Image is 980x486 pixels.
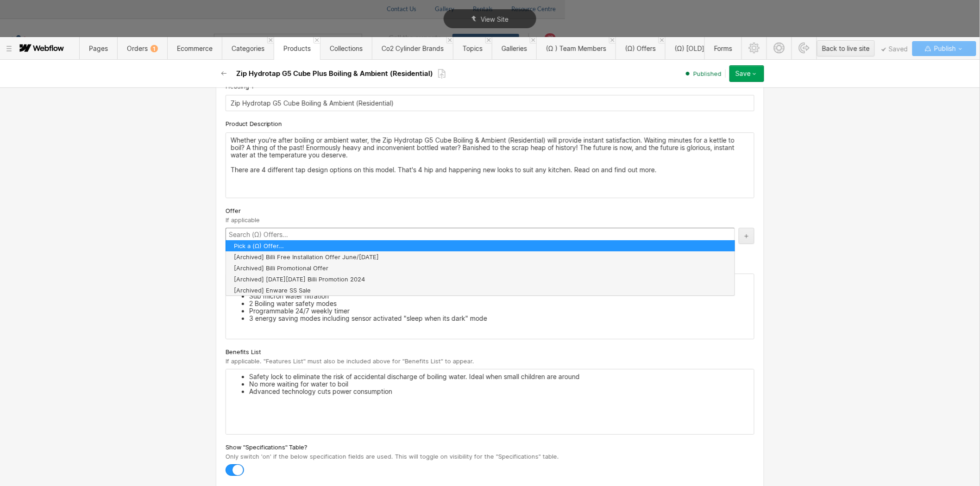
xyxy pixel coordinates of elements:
[230,286,730,294] div: [Archived] Enware SS Sale
[609,37,616,44] a: Close '(Ω ) Team Members' tab
[249,388,749,395] li: Advanced technology cuts power consumption
[151,45,158,52] div: 1
[226,348,261,356] span: Benefits List
[882,47,908,52] span: Saved
[89,44,108,52] span: Pages
[502,44,527,52] span: Galleries
[236,69,433,78] h2: Zip Hydrotap G5 Cube Plus Boiling & Ambient (Residential)
[729,65,764,82] button: Save
[226,357,474,365] span: If applicable. "Features List" must also be included above for "Benefits List" to appear.
[226,228,735,241] input: Search (Ω) Offers...
[231,137,749,174] p: Whether you're after boiling or ambient water, the Zip Hydrotap G5 Cube Boiling & Ambient (Reside...
[932,42,956,56] span: Publish
[675,44,758,52] span: (Ω) [OLD] Product Features
[249,380,749,388] li: No more waiting for water to boil
[249,293,749,300] li: Sub micron water filtration
[232,44,264,52] span: Categories
[625,44,656,52] span: (Ω) Offers
[267,37,274,44] a: Close 'Categories' tab
[230,253,730,261] div: [Archived] Billi Free Installation Offer June/[DATE]
[226,216,260,224] span: If applicable
[226,119,282,128] span: Product Description
[659,37,665,44] a: Close '(Ω) Offers' tab
[230,264,730,272] div: [Archived] Billi Promotional Offer
[230,275,730,283] div: [Archived] [DATE][DATE] Billi Promotion 2024
[817,40,875,56] button: Back to live site
[714,44,732,52] span: Forms
[822,42,870,56] div: Back to live site
[127,44,158,52] span: Orders
[226,443,308,451] span: Show "Specifications" Table?
[330,44,363,52] span: Collections
[463,44,483,52] span: Topics
[485,37,492,44] a: Close 'Topics' tab
[446,37,453,44] a: Close 'Co2 Cylinder Brands' tab
[249,307,749,315] li: Programmable 24/7 weekly timer
[693,69,722,78] span: Published
[249,300,749,307] li: 2 Boiling water safety modes
[177,44,213,52] span: Ecommerce
[249,315,749,322] li: 3 energy saving modes including sensor activated "sleep when its dark" mode
[4,22,29,31] span: Text us
[283,44,311,52] span: Products
[230,242,730,250] div: Pick a (Ω) Offer...
[249,373,749,380] li: Safety lock to eliminate the risk of accidental discharge of boiling water. Ideal when small chil...
[226,453,559,460] span: Only switch 'on' if the below specification fields are used. This will toggle on visibility for t...
[546,44,606,52] span: (Ω ) Team Members
[314,37,320,44] a: Close 'Products' tab
[382,44,444,52] span: Co2 Cylinder Brands
[226,206,240,215] span: Offer
[481,15,509,23] span: View Site
[735,70,751,77] div: Save
[912,41,976,56] button: Publish
[530,37,536,44] a: Close 'Galleries' tab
